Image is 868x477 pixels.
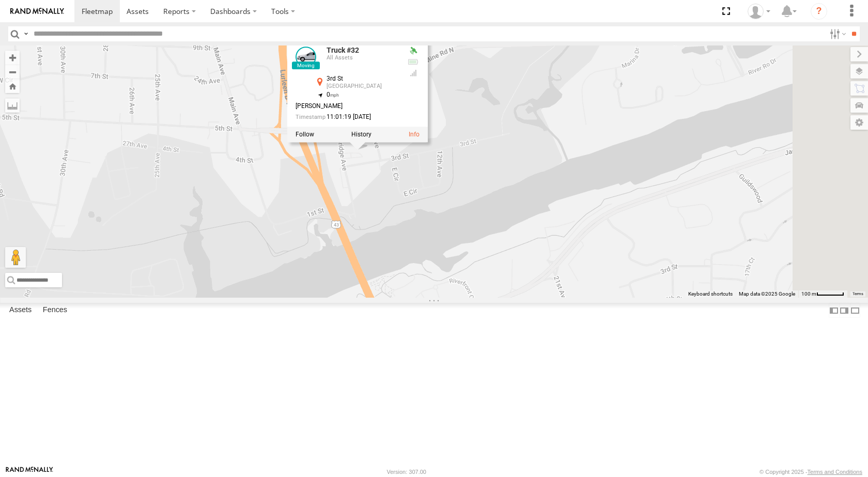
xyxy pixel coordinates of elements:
label: Hide Summary Table [850,303,860,318]
label: Search Filter Options [826,26,848,41]
div: Kasey Beasley [744,4,774,19]
button: Map Scale: 100 m per 50 pixels [798,290,847,298]
label: Dock Summary Table to the Right [839,303,849,318]
button: Keyboard shortcuts [688,290,733,298]
button: Zoom Home [5,79,20,93]
a: Terms (opens in new tab) [853,291,863,296]
div: GSM Signal = 4 [407,69,420,78]
div: Date/time of location update [296,114,399,120]
label: Measure [5,98,20,113]
div: All Assets [327,55,399,61]
div: 3rd St [327,76,399,83]
label: Dock Summary Table to the Left [829,303,839,318]
a: Terms and Conditions [808,469,862,475]
i: ? [811,3,827,20]
div: No voltage information received from this device. [407,58,420,66]
span: Map data ©2025 Google [739,291,795,297]
div: Version: 307.00 [387,469,426,475]
img: rand-logo.svg [10,8,64,15]
button: Zoom out [5,65,20,79]
button: Zoom in [5,51,20,65]
span: 0 [327,91,339,99]
label: Realtime tracking of Asset [296,131,314,138]
button: Drag Pegman onto the map to open Street View [5,247,26,268]
div: [GEOGRAPHIC_DATA] [327,84,399,90]
a: View Asset Details [296,47,316,68]
div: © Copyright 2025 - [760,469,862,475]
a: Truck #32 [327,47,359,55]
label: Assets [4,303,37,318]
a: Visit our Website [6,467,53,477]
label: Map Settings [850,115,868,130]
label: Search Query [22,26,30,41]
div: Valid GPS Fix [407,47,420,55]
div: [PERSON_NAME] [296,103,399,110]
label: View Asset History [351,131,371,138]
a: View Asset Details [409,131,420,138]
label: Fences [38,303,72,318]
span: 100 m [801,291,816,297]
